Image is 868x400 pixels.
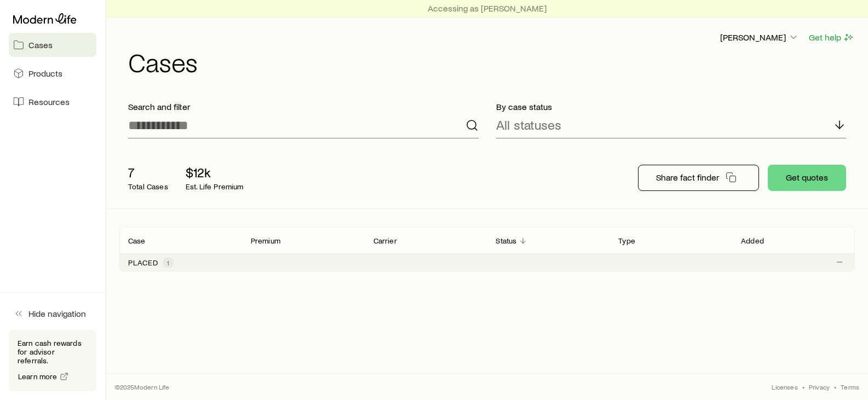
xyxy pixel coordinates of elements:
[128,101,479,112] p: Search and filter
[186,182,244,191] p: Est. Life Premium
[251,236,280,245] p: Premium
[28,308,86,319] span: Hide navigation
[9,302,96,326] button: Hide navigation
[428,3,547,14] p: Accessing as [PERSON_NAME]
[128,236,146,245] p: Case
[128,49,855,75] h1: Cases
[638,165,759,191] button: Share fact finder
[186,165,244,180] p: $12k
[802,382,804,391] span: •
[496,117,561,132] p: All statuses
[720,31,800,44] button: [PERSON_NAME]
[834,382,836,391] span: •
[741,236,764,245] p: Added
[772,382,797,391] a: Licenses
[115,382,170,391] p: © 2025 Modern Life
[128,258,158,267] p: Placed
[28,96,70,107] span: Resources
[808,31,855,44] button: Get help
[809,382,830,391] a: Privacy
[496,236,516,245] p: Status
[9,90,96,114] a: Resources
[720,32,799,43] p: [PERSON_NAME]
[167,258,169,267] span: 1
[28,68,62,79] span: Products
[18,373,58,380] span: Learn more
[119,227,855,271] div: Client cases
[9,330,96,391] div: Earn cash rewards for advisor referrals.Learn more
[9,33,96,57] a: Cases
[128,182,168,191] p: Total Cases
[656,172,719,183] p: Share fact finder
[496,101,847,112] p: By case status
[373,236,397,245] p: Carrier
[18,339,88,365] p: Earn cash rewards for advisor referrals.
[841,382,859,391] a: Terms
[128,165,168,180] p: 7
[768,165,846,191] button: Get quotes
[9,61,96,85] a: Products
[618,236,635,245] p: Type
[28,39,53,50] span: Cases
